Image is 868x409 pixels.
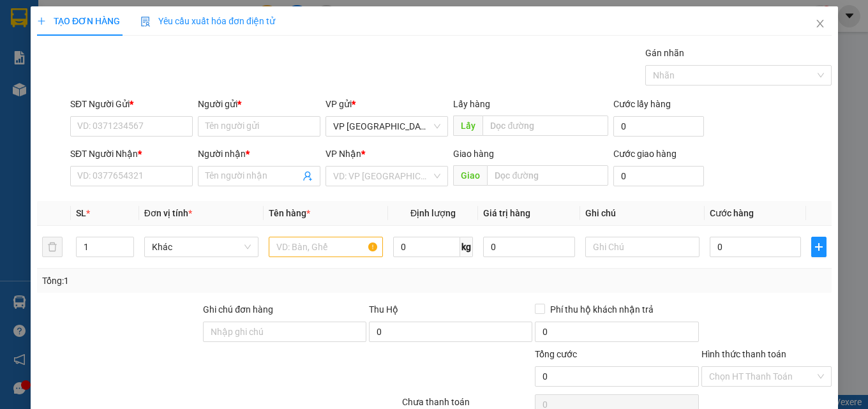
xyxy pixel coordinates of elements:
[580,201,705,226] th: Ghi chú
[535,349,577,359] span: Tổng cước
[460,237,473,257] span: kg
[268,208,310,218] span: Tên hàng
[811,237,826,257] button: plus
[701,349,786,359] label: Hình thức thanh toán
[483,115,608,136] input: Dọc đường
[140,17,151,27] img: icon
[88,86,97,94] span: environment
[140,16,275,26] span: Yêu cầu xuất hóa đơn điện tử
[333,117,440,136] span: VP Nha Trang xe Limousine
[70,97,193,111] div: SĐT Người Gửi
[613,166,703,186] input: Cước giao hàng
[203,304,273,315] label: Ghi chú đơn hàng
[710,208,754,218] span: Cước hàng
[198,97,320,111] div: Người gửi
[814,19,825,29] span: close
[151,237,250,257] span: Khác
[802,6,837,42] button: Close
[76,208,86,218] span: SL
[812,242,825,252] span: plus
[613,116,703,137] input: Cước lấy hàng
[585,237,700,257] input: Ghi Chú
[325,149,361,159] span: VP Nhận
[198,147,320,161] div: Người nhận
[410,208,456,218] span: Định lượng
[453,149,494,159] span: Giao hàng
[6,69,88,111] li: VP VP [GEOGRAPHIC_DATA] xe Limousine
[6,6,185,54] li: Cúc Tùng Limousine
[303,171,313,181] span: user-add
[42,274,336,288] div: Tổng: 1
[88,69,170,83] li: VP BX Tuy Hoà
[645,48,684,58] label: Gán nhãn
[42,237,63,257] button: delete
[545,302,659,316] span: Phí thu hộ khách nhận trả
[487,165,608,186] input: Dọc đường
[144,208,191,218] span: Đơn vị tính
[369,304,398,315] span: Thu Hộ
[37,17,46,26] span: plus
[613,149,676,159] label: Cước giao hàng
[37,16,120,26] span: TẠO ĐƠN HÀNG
[483,237,575,257] input: 0
[268,237,382,257] input: VD: Bàn, Ghế
[70,147,193,161] div: SĐT Người Nhận
[203,322,366,342] input: Ghi chú đơn hàng
[325,97,448,111] div: VP gửi
[453,99,490,109] span: Lấy hàng
[453,115,483,136] span: Lấy
[613,99,670,109] label: Cước lấy hàng
[453,165,487,186] span: Giao
[483,208,530,218] span: Giá trị hàng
